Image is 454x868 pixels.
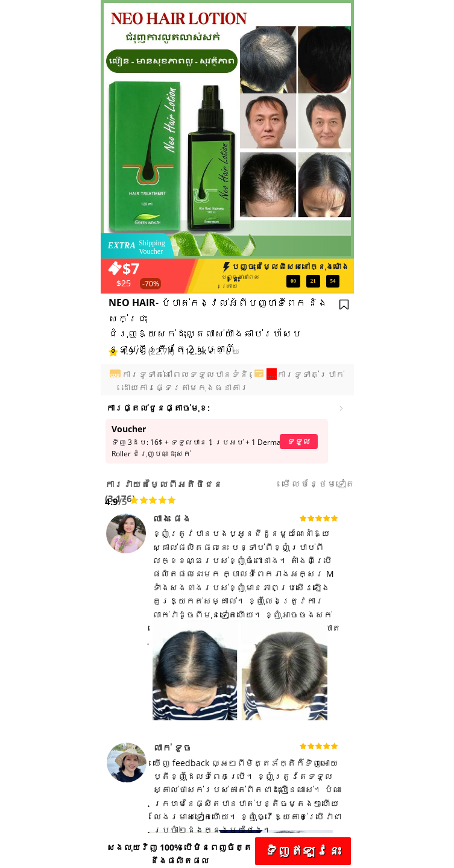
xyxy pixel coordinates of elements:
[105,478,222,505] span: ការវាយតម្លៃពីអតិថិជន (3,176)
[153,513,266,524] div: លាង ផេង
[282,477,381,491] h3: មើល​បន្ថែម​ទៀត
[255,837,351,865] p: ទិញ​ឥឡូវនេះ
[122,368,350,395] h3: ការទូទាត់នៅពេលទទួលបានទំនិញ /
[108,239,142,253] h3: Extra
[221,273,287,291] h3: បញ្ចប់នៅពេល ក្រោយ
[153,527,342,649] div: ខ្ញុំ​ត្រូវ​បាន​បង​ប្អូន​ជីដូន​មួយ​ណែនាំ​ឱ្យ​ស្គាល់​ផលិតផល​នេះ បន្ទាប់​ពី​ខ្ញុំ​ប្រាប់​ពី​លក្ខខណ្...
[153,742,267,753] div: លាក់ ទូច
[139,239,174,256] h3: Shipping Voucher
[105,495,118,508] span: 4.9
[232,261,350,286] h3: បញ្ចុះតម្លៃពិសេសនៅក្នុងម៉ោងនេះ
[153,756,342,837] div: ឃើញ​ feedback ល្អ​ៗ​ពី​មិត្តភ័ក្តិ​ក៏​ទិញ​អោយ​ប្តី​ខ្ញុំ​ដែល​ទំពែក​ប្រើ។ ខ្ញុំត្រូវតែទទួលស្គាល់ថា...
[112,423,207,436] h3: Voucher
[262,368,277,380] span: ......
[105,494,137,509] h3: /5
[122,256,243,280] h3: $7
[109,296,156,309] span: NEO HAIR
[107,841,252,866] span: សងលុយវិញ 100% បើមិនពេញចិត្តនឹងផលិតផល
[106,401,227,415] h3: ការផ្តល់ជូនផ្តាច់មុខ:
[280,434,318,449] p: ទទួល
[116,277,159,290] h3: $25
[112,436,283,459] h3: ទិញ 3ដប: 16$ + ទទួលបាន 1 ប្រអប់ + 1 Derma Roller ជំរុញបណ្ដុះសក់
[109,295,342,357] h3: - បំបាត់​កង្វល់​អំពី​បញ្ហា​ទំពែក និង​សក់​ជ្រុះ ជំរុញឱ្យសក់ដុះលូតលាស់យ៉ាងឆាប់រហ័សប ន្ទាប់ពីត្រឹមតែ...
[107,372,124,379] h3: COD
[139,278,162,289] h3: -70%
